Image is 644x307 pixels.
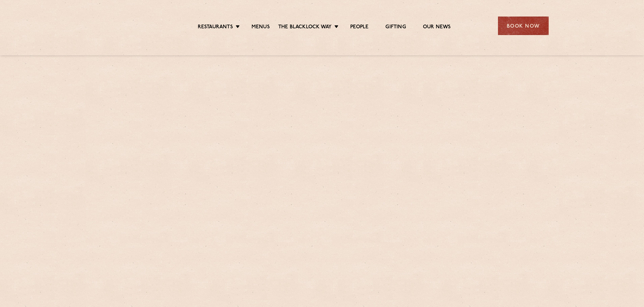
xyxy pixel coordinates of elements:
[498,17,549,35] div: Book Now
[198,24,233,31] a: Restaurants
[252,24,270,31] a: Menus
[96,6,154,45] img: svg%3E
[350,24,368,31] a: People
[278,24,332,31] a: The Blacklock Way
[385,24,406,31] a: Gifting
[423,24,451,31] a: Our News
